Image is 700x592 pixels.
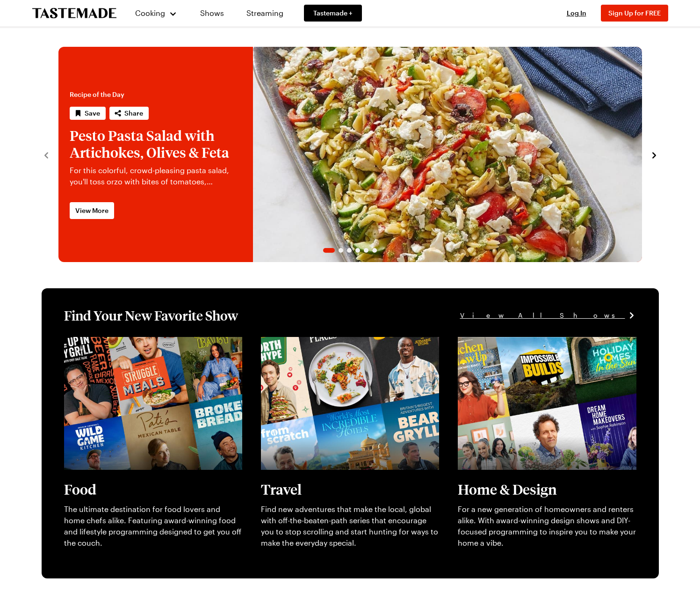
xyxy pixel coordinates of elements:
[135,8,165,17] span: Cooking
[64,307,238,324] h1: Find Your New Favorite Show
[109,107,149,120] button: Share
[75,206,108,215] span: View More
[347,248,352,253] span: Go to slide 3
[567,9,586,17] span: Log In
[135,2,178,24] button: Cooking
[64,338,192,347] a: View full content for [object Object]
[323,248,335,253] span: Go to slide 1
[261,338,389,347] a: View full content for [object Object]
[372,248,377,253] span: Go to slide 6
[313,8,353,18] span: Tastemade +
[32,8,116,19] a: To Tastemade Home Page
[649,149,659,160] button: navigate to next item
[339,248,343,253] span: Go to slide 2
[608,9,661,17] span: Sign Up for FREE
[85,109,100,118] span: Save
[70,107,106,120] button: Save recipe
[458,338,585,347] a: View full content for [object Object]
[304,5,362,22] a: Tastemade +
[355,248,360,253] span: Go to slide 4
[558,8,595,18] button: Log In
[70,202,114,219] a: View More
[364,248,368,253] span: Go to slide 5
[460,310,636,321] a: View All Shows
[601,5,668,22] button: Sign Up for FREE
[42,149,51,160] button: navigate to previous item
[124,109,143,118] span: Share
[58,47,642,262] div: 1 / 6
[460,310,625,321] span: View All Shows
